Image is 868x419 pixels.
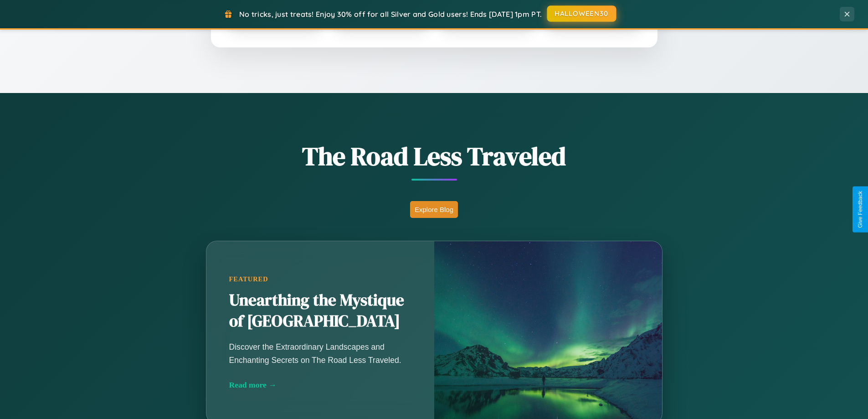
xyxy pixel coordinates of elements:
h1: The Road Less Traveled [161,139,708,174]
p: Discover the Extraordinary Landscapes and Enchanting Secrets on The Road Less Traveled. [229,341,411,366]
button: HALLOWEEN30 [547,5,616,22]
span: No tricks, just treats! Enjoy 30% off for all Silver and Gold users! Ends [DATE] 1pm PT. [239,10,542,19]
div: Featured [229,275,411,283]
div: Read more → [229,380,411,390]
h2: Unearthing the Mystique of [GEOGRAPHIC_DATA] [229,290,411,332]
div: Give Feedback [857,191,863,228]
button: Explore Blog [410,201,458,218]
